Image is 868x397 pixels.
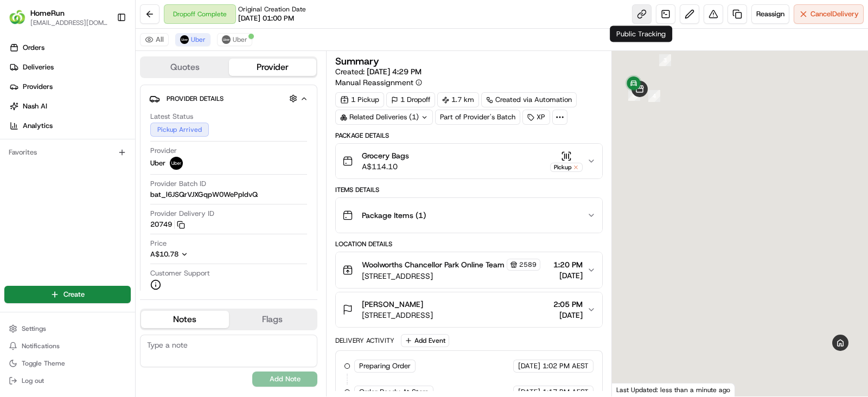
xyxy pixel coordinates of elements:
[30,18,108,27] button: [EMAIL_ADDRESS][DOMAIN_NAME]
[4,59,135,76] a: Deliveries
[22,342,60,350] span: Notifications
[553,310,583,321] span: [DATE]
[648,90,660,102] div: 4
[22,376,44,385] span: Log out
[335,77,413,88] span: Manual Reassignment
[335,56,379,66] h3: Summary
[150,268,210,278] span: Customer Support
[150,249,246,259] button: A$10.78
[9,9,26,26] img: HomeRun
[612,383,735,396] div: Last Updated: less than a minute ago
[238,5,306,14] span: Original Creation Date
[4,117,135,135] a: Analytics
[150,179,206,189] span: Provider Batch ID
[335,185,603,194] div: Items Details
[4,321,131,336] button: Settings
[141,311,229,328] button: Notes
[335,92,384,107] div: 1 Pickup
[367,67,422,76] span: [DATE] 4:29 PM
[335,77,422,88] button: Manual Reassignment
[336,292,602,327] button: [PERSON_NAME][STREET_ADDRESS]2:05 PM[DATE]
[180,35,189,44] img: uber-new-logo.jpeg
[542,361,589,371] span: 1:02 PM AEST
[550,163,583,172] div: Pickup
[191,35,206,44] span: Uber
[150,209,214,219] span: Provider Delivery ID
[23,101,47,111] span: Nash AI
[150,220,185,229] button: 20749
[362,150,409,161] span: Grocery Bags
[481,92,577,107] a: Created via Automation
[335,110,433,125] div: Related Deliveries (1)
[63,290,85,299] span: Create
[628,89,640,101] div: 5
[22,324,46,333] span: Settings
[362,271,540,281] span: [STREET_ADDRESS]
[553,259,583,270] span: 1:20 PM
[23,62,54,72] span: Deliveries
[362,210,426,221] span: Package Items ( 1 )
[553,299,583,310] span: 2:05 PM
[335,336,394,345] div: Delivery Activity
[437,92,479,107] div: 1.7 km
[4,286,131,303] button: Create
[23,43,44,53] span: Orders
[362,161,409,172] span: A$114.10
[150,158,165,168] span: Uber
[610,26,672,42] div: Public Tracking
[550,151,583,172] button: Pickup
[542,387,589,397] span: 1:17 PM AEST
[522,110,550,125] div: XP
[149,89,308,107] button: Provider Details
[553,270,583,281] span: [DATE]
[217,33,252,46] button: Uber
[4,338,131,354] button: Notifications
[335,131,603,140] div: Package Details
[810,9,859,19] span: Cancel Delivery
[23,82,53,92] span: Providers
[175,33,210,46] button: Uber
[150,249,178,259] span: A$10.78
[336,252,602,288] button: Woolworths Chancellor Park Online Team2589[STREET_ADDRESS]1:20 PM[DATE]
[150,146,177,156] span: Provider
[238,14,294,23] span: [DATE] 01:00 PM
[756,9,784,19] span: Reassign
[518,361,540,371] span: [DATE]
[401,334,449,347] button: Add Event
[22,359,65,368] span: Toggle Theme
[222,35,231,44] img: uber-new-logo.jpeg
[336,198,602,233] button: Package Items (1)
[30,8,65,18] button: HomeRun
[140,33,169,46] button: All
[23,121,53,131] span: Analytics
[4,373,131,388] button: Log out
[335,66,422,77] span: Created:
[518,387,540,397] span: [DATE]
[359,361,411,371] span: Preparing Order
[335,240,603,248] div: Location Details
[150,190,258,200] span: bat_l6JSQrVJXGqpW0WePpldvQ
[362,259,505,270] span: Woolworths Chancellor Park Online Team
[4,78,135,95] a: Providers
[4,39,135,56] a: Orders
[386,92,435,107] div: 1 Dropoff
[659,54,671,66] div: 3
[150,112,193,121] span: Latest Status
[4,98,135,115] a: Nash AI
[170,157,183,170] img: uber-new-logo.jpeg
[150,239,167,248] span: Price
[362,299,423,310] span: [PERSON_NAME]
[4,356,131,371] button: Toggle Theme
[519,260,537,269] span: 2589
[229,311,317,328] button: Flags
[336,144,602,178] button: Grocery BagsA$114.10Pickup
[4,4,112,30] button: HomeRunHomeRun[EMAIL_ADDRESS][DOMAIN_NAME]
[167,94,224,103] span: Provider Details
[751,4,789,24] button: Reassign
[141,59,229,76] button: Quotes
[359,387,429,397] span: Order Ready At Store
